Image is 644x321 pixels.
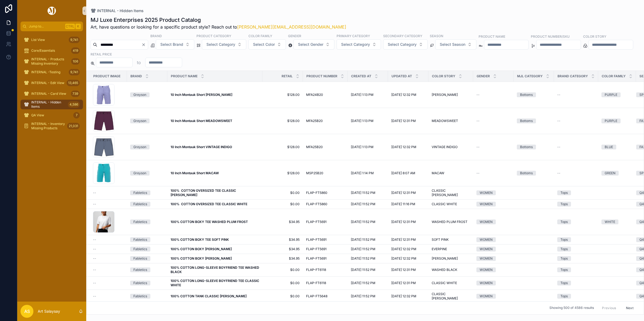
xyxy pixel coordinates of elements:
[20,35,83,45] a: List View9,741
[306,202,327,206] span: FLAP-FT5860
[171,238,229,242] strong: 100% COTTON BOXY TEE SOFT PINK
[432,189,470,197] a: CLASSIC [PERSON_NAME]
[432,202,470,206] a: CLASSIC WHITE
[93,238,96,242] span: --
[476,145,510,149] a: --
[341,42,370,47] span: Select Category
[432,145,470,149] a: VINTAGE INDIGO
[266,119,300,123] a: $128.00
[171,266,260,274] strong: 100% COTTON LONG-SLEEVE BOYFRIEND TEE WASHED BLACK
[351,238,385,242] a: [DATE] 11:52 PM
[557,145,560,149] span: --
[306,247,327,251] span: FLAP-FT5691
[557,119,595,123] a: --
[266,93,300,97] a: $128.00
[557,93,560,97] span: --
[560,256,568,261] div: Tops
[440,42,465,47] span: Select Season
[306,256,327,261] span: FLAP-FT5691
[266,256,300,261] a: $34.95
[480,237,493,242] div: WOMEN
[337,33,370,38] label: Primary Category
[306,247,344,251] a: FLAP-FT5691
[479,34,505,39] label: Product Name
[130,237,164,242] a: Fabletics
[557,219,595,224] a: Tops
[202,39,246,50] button: Select Button
[520,145,533,149] div: Bottoms
[432,145,458,149] span: VINTAGE INDIGO
[306,171,344,175] a: MSP25B20
[31,70,60,74] span: INTERNAL -Testing
[71,47,80,54] div: 419
[480,247,493,252] div: WOMEN
[391,247,416,251] span: [DATE] 12:32 PM
[65,24,75,29] span: Ctrl
[266,202,300,206] a: $0.00
[31,81,64,85] span: INTERNAL - Edit View
[20,100,83,109] a: INTERNAL - Hidden Items4,586
[69,69,80,75] div: 9,741
[266,220,300,224] a: $34.95
[560,267,568,272] div: Tops
[351,145,373,149] span: [DATE] 1:13 PM
[391,256,425,261] a: [DATE] 12:32 PM
[171,279,260,287] strong: 100% COTTON LONG-SLEEVE BOYFRIEND TEE CLASSIC WHITE
[93,191,96,195] span: --
[306,171,323,175] span: MSP25B20
[476,237,510,242] a: WOMEN
[237,24,346,30] a: [PERSON_NAME][EMAIL_ADDRESS][DOMAIN_NAME]
[171,145,259,149] a: 10 Inch Montauk Short VINTAGE INDIGO
[171,202,247,206] strong: 100% COTTON OVERSIZED TEE CLASSIC WHITE
[306,93,344,97] a: MFA24B20
[476,267,510,272] a: WOMEN
[67,80,80,86] div: 13,465
[391,238,416,242] span: [DATE] 12:31 PM
[47,6,57,15] img: App logo
[391,220,425,224] a: [DATE] 12:31 PM
[351,93,385,97] a: [DATE] 1:13 PM
[430,33,443,38] label: Season
[476,93,480,97] span: --
[560,237,568,242] div: Tops
[306,220,327,224] span: FLAP-FT5691
[351,93,373,97] span: [DATE] 1:13 PM
[557,171,560,175] span: --
[557,247,595,252] a: Tops
[133,267,147,272] div: Fabletics
[206,42,235,47] span: Select Category
[130,281,164,285] a: Fabletics
[93,238,124,242] a: --
[391,171,415,175] span: [DATE] 8:07 AM
[130,92,164,97] a: Greyson
[288,33,301,38] label: Gender
[560,247,568,252] div: Tops
[351,171,385,175] a: [DATE] 1:14 PM
[306,238,327,242] span: FLAP-FT5691
[476,190,510,195] a: WOMEN
[583,34,606,39] label: Color Story
[306,93,323,97] span: MFA24B20
[391,220,416,224] span: [DATE] 12:31 PM
[67,123,80,129] div: 21,031
[351,247,385,251] a: [DATE] 11:52 PM
[601,92,633,97] a: PURPLE
[171,266,259,274] a: 100% COTTON LONG-SLEEVE BOYFRIEND TEE WASHED BLACK
[93,247,124,251] a: --
[171,93,232,97] strong: 10 Inch Montauk Short [PERSON_NAME]
[171,93,259,97] a: 10 Inch Montauk Short [PERSON_NAME]
[351,171,374,175] span: [DATE] 1:14 PM
[476,171,510,175] a: --
[93,268,124,272] a: --
[266,145,300,149] a: $128.00
[557,145,595,149] a: --
[391,191,416,195] span: [DATE] 12:31 PM
[93,256,124,261] a: --
[306,191,327,195] span: FLAP-FT5860
[171,189,237,197] strong: 100% COTTON OVERSIZED TEE CLASSIC [PERSON_NAME]
[391,238,425,242] a: [DATE] 12:31 PM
